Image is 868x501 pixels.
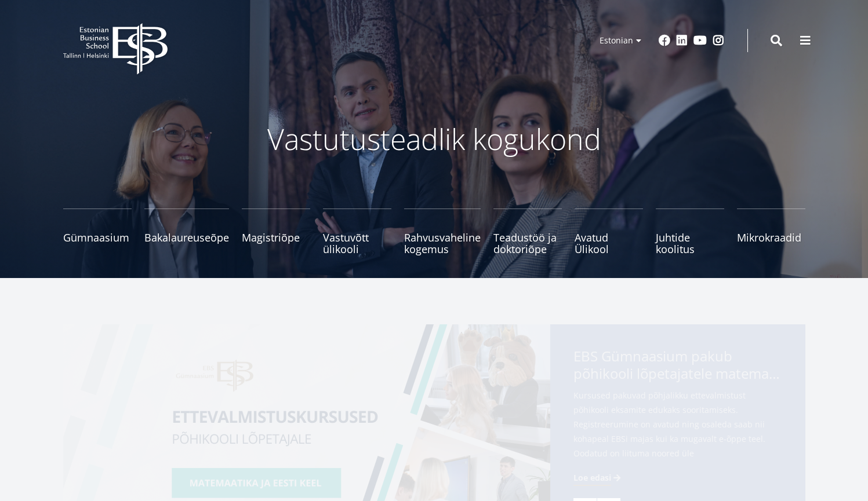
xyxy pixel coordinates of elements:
a: Rahvusvaheline kogemus [404,209,481,255]
a: Juhtide koolitus [656,209,724,255]
span: Teadustöö ja doktoriõpe [493,232,562,255]
span: Bakalaureuseõpe [144,232,229,243]
span: Avatud Ülikool [575,232,643,255]
a: Loe edasi [573,472,623,484]
span: EBS Gümnaasium pakub [573,348,782,386]
span: põhikooli lõpetajatele matemaatika- ja eesti keele kursuseid [573,365,782,382]
a: Teadustöö ja doktoriõpe [493,209,562,255]
a: Magistriõpe [242,209,310,255]
span: Rahvusvaheline kogemus [404,232,481,255]
span: Loe edasi [573,472,611,484]
span: Kursused pakuvad põhjalikku ettevalmistust põhikooli eksamite edukaks sooritamiseks. Registreerum... [573,388,782,479]
span: Mikrokraadid [737,232,805,243]
span: Magistriõpe [242,232,310,243]
a: Instagram [713,35,724,46]
span: Gümnaasium [63,232,132,243]
a: Youtube [693,35,707,46]
p: Vastutusteadlik kogukond [127,122,742,156]
a: Facebook [659,35,670,46]
a: Bakalaureuseõpe [144,209,229,255]
a: Avatud Ülikool [575,209,643,255]
a: Mikrokraadid [737,209,805,255]
span: Juhtide koolitus [656,232,724,255]
span: Vastuvõtt ülikooli [323,232,391,255]
a: Gümnaasium [63,209,132,255]
a: Linkedin [676,35,688,46]
a: Vastuvõtt ülikooli [323,209,391,255]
